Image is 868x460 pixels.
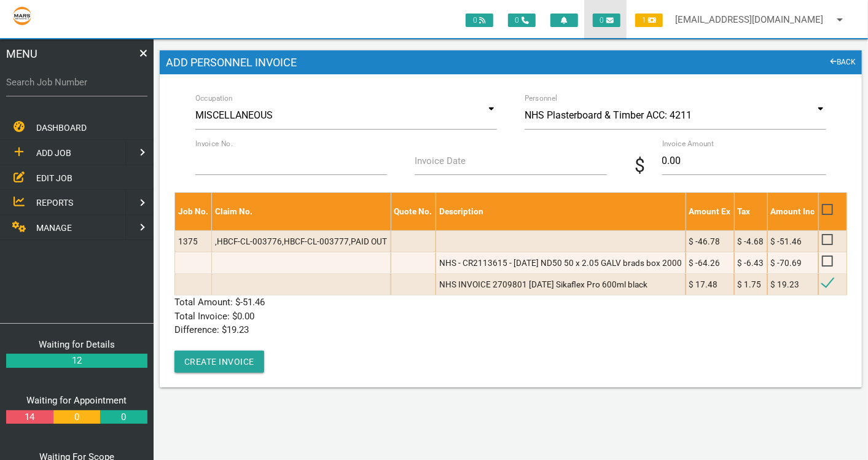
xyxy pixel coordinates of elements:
span: MANAGE [36,223,72,233]
td: NHS INVOICE 2709801 [DATE] Sikaflex Pro 600ml black [436,274,686,295]
span: DASHBOARD [36,123,87,133]
a: 12 [6,354,147,368]
td: $ -64.26 [686,252,734,273]
td: $ 19.23 [767,274,818,295]
span: REPORTS [36,198,73,208]
label: Occupation [195,93,233,104]
td: $ -51.46 [767,230,818,252]
a: 14 [6,410,53,424]
th: Description [436,193,686,230]
button: Create Invoice [174,351,264,373]
th: Claim No. [212,193,391,230]
span: MENU [6,45,37,62]
td: ,HBCF-CL-003776,HBCF-CL-003777,PAID OUT [212,230,391,252]
th: Quote No. [391,193,436,230]
td: $ -6.43 [734,252,767,273]
a: 0 [100,410,147,424]
span: 1 [635,14,663,27]
td: $ -4.68 [734,230,767,252]
th: Tax [734,193,767,230]
span: 0 [593,14,620,27]
h1: Add Personnel Invoice [160,50,862,75]
td: $ -70.69 [767,252,818,273]
td: $ 1.75 [734,274,767,295]
p: Total Invoice: $ [174,310,847,324]
label: Invoice Date [415,154,466,168]
a: Waiting for Details [39,339,115,350]
span: $ [635,152,662,179]
span: EDIT JOB [36,173,72,182]
th: Amount Inc [767,193,818,230]
label: Personnel [525,93,558,104]
p: Total Amount: $ [174,295,847,310]
label: Search Job Number [6,76,147,90]
a: BACK [831,57,856,69]
span: 19.23 [227,324,249,335]
img: s3file [12,6,32,26]
label: Invoice Amount [662,138,794,149]
a: 0 [53,410,100,424]
th: Amount Ex [686,193,734,230]
a: Waiting for Appointment [27,395,127,406]
span: 0 [508,14,536,27]
span: ADD JOB [36,148,71,158]
td: 1375 [175,230,212,252]
span: 0.00 [237,311,254,322]
span: -51.46 [240,297,265,308]
td: $ -46.78 [686,230,734,252]
td: NHS - CR2113615 - [DATE] ND50 50 x 2.05 GALV brads box 2000 [436,252,686,273]
p: Difference: $ [174,323,847,337]
label: Invoice No. [195,138,233,149]
th: Job No. [175,193,212,230]
td: $ 17.48 [686,274,734,295]
span: 0 [466,14,493,27]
